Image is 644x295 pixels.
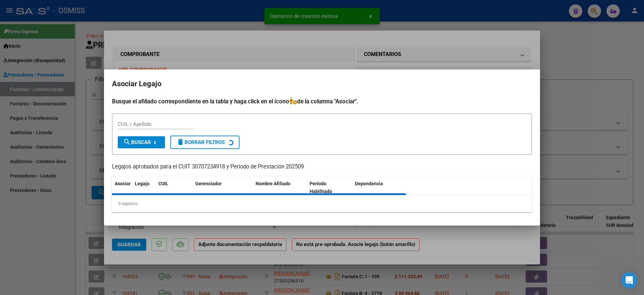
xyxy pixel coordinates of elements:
button: Buscar [118,136,165,148]
span: Buscar [123,139,151,145]
datatable-header-cell: CUIL [156,177,193,199]
span: Nombre Afiliado [256,181,290,186]
div: Open Intercom Messenger [621,272,637,288]
span: Periodo Habilitado [310,181,332,194]
span: Dependencia [355,181,383,186]
span: Gerenciador [195,181,222,186]
span: Borrar Filtros [176,139,225,145]
span: CUIL [158,181,168,186]
datatable-header-cell: Asociar [112,177,132,199]
span: Asociar [115,181,131,186]
datatable-header-cell: Legajo [132,177,156,199]
datatable-header-cell: Dependencia [352,177,406,199]
span: Legajo [135,181,150,186]
datatable-header-cell: Nombre Afiliado [253,177,307,199]
p: Legajos aprobados para el CUIT 30707234918 y Período de Prestación 202509 [112,163,532,171]
h4: Busque el afiliado correspondiente en la tabla y haga click en el ícono de la columna "Asociar". [112,97,532,106]
h2: Asociar Legajo [112,78,532,90]
datatable-header-cell: Periodo Habilitado [307,177,352,199]
button: Borrar Filtros [170,136,239,149]
datatable-header-cell: Gerenciador [193,177,253,199]
div: 0 registros [112,195,532,212]
mat-icon: delete [176,138,184,146]
mat-icon: search [123,138,131,146]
